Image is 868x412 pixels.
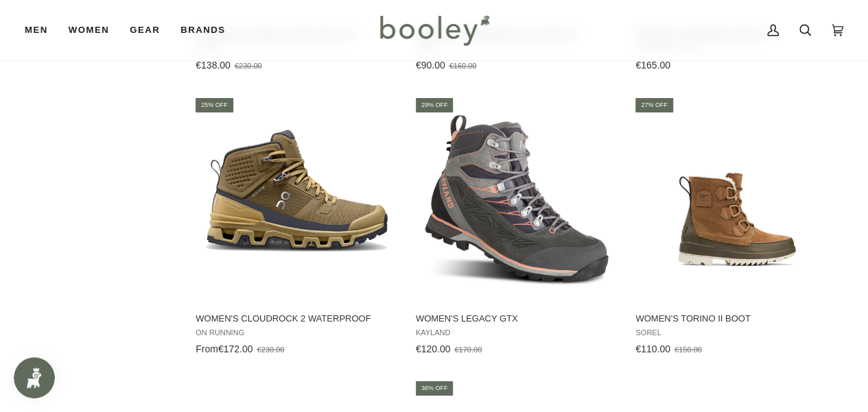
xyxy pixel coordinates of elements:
[196,328,398,337] span: On Running
[180,23,225,37] span: Brands
[416,381,454,396] div: 36% off
[454,345,482,353] span: €170.00
[257,345,284,353] span: €230.00
[635,60,670,71] span: €165.00
[635,328,838,337] span: Sorel
[675,345,702,353] span: €150.00
[416,312,618,324] span: Women's Legacy GTX
[416,98,454,112] div: 29% off
[635,312,838,324] span: Women's Torino II Boot
[634,96,840,302] img: Sorel Women's Torino II Boot Velvet Tan / Olive Green - Booley Galway
[633,96,840,359] a: Women's Torino II Boot
[130,23,160,37] span: Gear
[449,62,477,70] span: €160.00
[194,96,400,302] img: On Women's Cloudrock 2 Waterproof Hunter / Safari - Booley Galway
[196,343,218,354] span: From
[196,98,233,112] div: 25% off
[414,96,620,302] img: Kayland Women's Legacy GTX Grey / Peach - Booley Galway
[14,357,55,398] iframe: Button to open loyalty program pop-up
[414,96,620,359] a: Women's Legacy GTX
[25,23,48,37] span: Men
[218,343,253,354] span: €172.00
[416,60,445,71] span: €90.00
[69,23,109,37] span: Women
[235,62,262,70] span: €230.00
[374,10,494,50] img: Booley
[635,343,670,354] span: €110.00
[196,60,231,71] span: €138.00
[635,98,673,112] div: 27% off
[416,343,451,354] span: €120.00
[193,96,400,359] a: Women's Cloudrock 2 Waterproof
[196,312,398,324] span: Women's Cloudrock 2 Waterproof
[416,328,618,337] span: Kayland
